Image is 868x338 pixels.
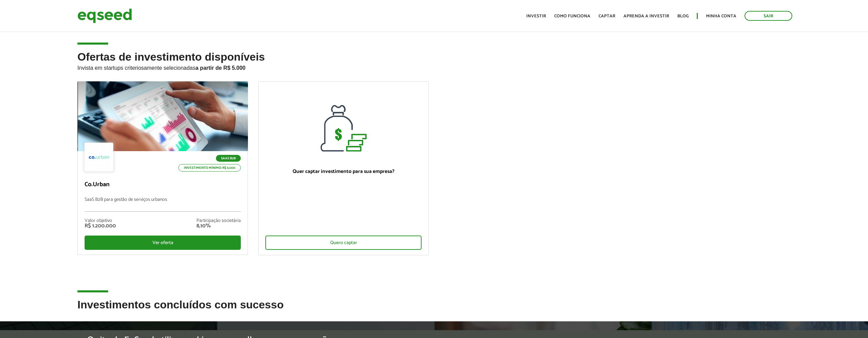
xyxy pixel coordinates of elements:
a: Como funciona [554,14,590,18]
div: Ver oferta [85,236,241,250]
a: Aprenda a investir [623,14,669,18]
div: Valor objetivo [85,219,116,223]
p: Quer captar investimento para sua empresa? [265,168,422,175]
a: Captar [599,14,615,18]
a: Quer captar investimento para sua empresa? Quero captar [258,81,429,255]
img: EqSeed [77,7,132,25]
p: SaaS B2B para gestão de serviços urbanos [85,197,241,212]
div: Quero captar [265,236,422,250]
div: R$ 1.200.000 [85,223,116,229]
p: Invista em startups criteriosamente selecionadas [77,63,791,71]
div: 8,10% [196,223,241,229]
a: Investir [526,14,546,18]
p: Investimento mínimo: R$ 5.000 [178,164,241,172]
h2: Ofertas de investimento disponíveis [77,51,791,81]
div: Participação societária [196,219,241,223]
a: Blog [677,14,689,18]
a: SaaS B2B Investimento mínimo: R$ 5.000 Co.Urban SaaS B2B para gestão de serviços urbanos Valor ob... [77,81,248,255]
p: SaaS B2B [216,155,241,162]
strong: a partir de R$ 5.000 [195,65,246,71]
h2: Investimentos concluídos com sucesso [77,299,791,321]
a: Sair [745,11,792,21]
a: Minha conta [706,14,736,18]
p: Co.Urban [85,181,241,189]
